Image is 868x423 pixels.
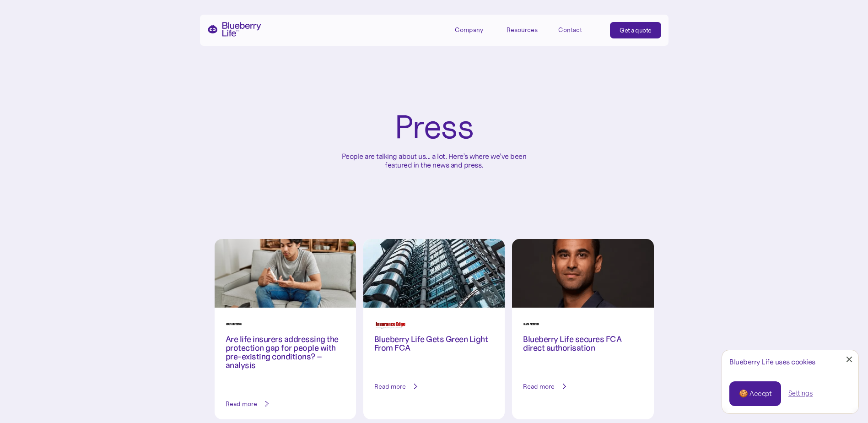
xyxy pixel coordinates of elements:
[226,335,345,370] h3: Are life insurers addressing the protection gap for people with pre-existing conditions? – analysis
[455,22,496,37] div: Company
[507,22,548,37] div: Resources
[215,308,356,419] a: Are life insurers addressing the protection gap for people with pre-existing conditions? – analys...
[788,389,813,398] a: Settings
[512,308,653,402] a: Blueberry Life secures FCA direct authorisationRead more
[338,152,530,169] p: People are talking about us... a lot. Here’s where we’ve been featured in the news and press.
[507,26,538,34] div: Resources
[610,22,661,38] a: Get a quote
[729,381,781,406] a: 🍪 Accept
[226,399,257,408] div: Read more
[729,358,851,366] div: Blueberry Life uses cookies
[620,26,652,35] div: Get a quote
[523,382,555,391] div: Read more
[558,22,599,37] a: Contact
[374,382,406,391] div: Read more
[374,335,494,352] h3: Blueberry Life Gets Green Light From FCA
[207,22,261,37] a: home
[558,26,582,34] div: Contact
[455,26,483,34] div: Company
[523,335,642,352] h3: Blueberry Life secures FCA direct authorisation
[739,389,771,399] div: 🍪 Accept
[840,350,858,369] a: Close Cookie Popup
[394,110,474,145] h1: Press
[363,308,505,402] a: Blueberry Life Gets Green Light From FCARead more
